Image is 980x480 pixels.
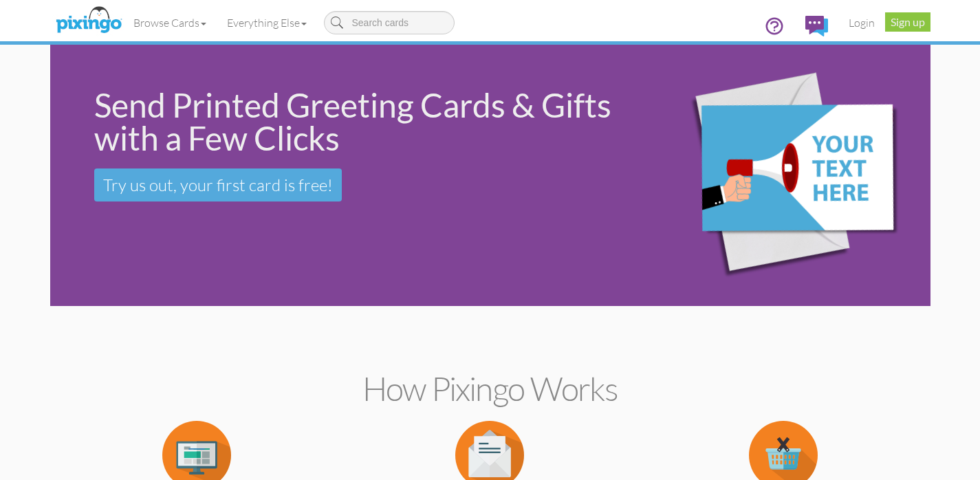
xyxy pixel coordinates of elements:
img: comments.svg [805,16,828,36]
a: Everything Else [217,6,317,40]
div: Send Printed Greeting Cards & Gifts with a Few Clicks [94,89,626,155]
img: eb544e90-0942-4412-bfe0-c610d3f4da7c.png [644,48,926,303]
a: Sign up [885,12,930,32]
h2: How Pixingo works [74,371,906,407]
a: Login [838,6,885,40]
a: Browse Cards [123,6,217,40]
a: Try us out, your first card is free! [94,168,342,201]
input: Search cards [324,11,455,34]
img: pixingo logo [52,3,125,38]
span: Try us out, your first card is free! [103,175,333,195]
